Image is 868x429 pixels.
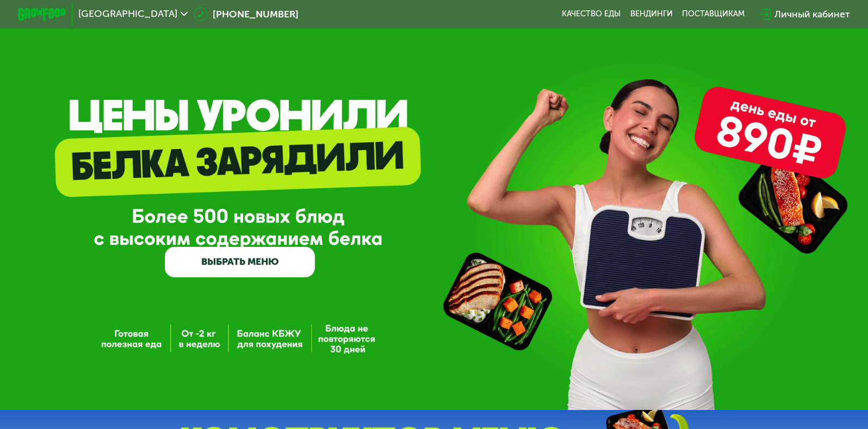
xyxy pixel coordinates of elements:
[78,9,177,19] span: [GEOGRAPHIC_DATA]
[774,7,850,22] div: Личный кабинет
[682,9,745,19] div: поставщикам
[630,9,673,19] a: Вендинги
[194,7,299,22] a: [PHONE_NUMBER]
[562,9,621,19] a: Качество еды
[165,247,315,277] a: ВЫБРАТЬ МЕНЮ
